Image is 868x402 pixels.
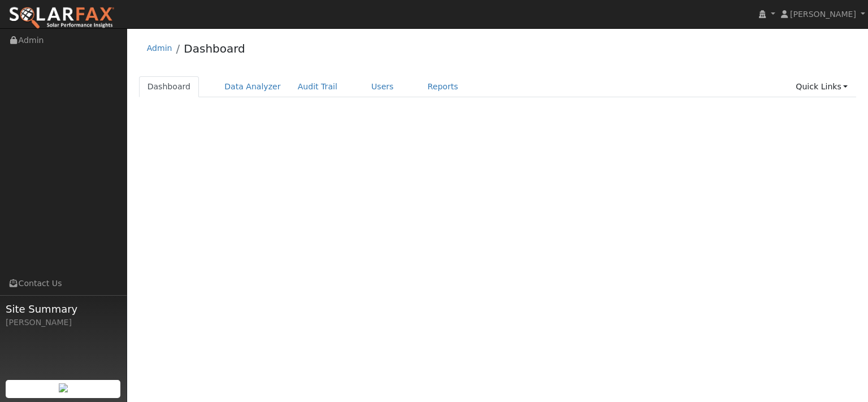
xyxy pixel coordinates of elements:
img: retrieve [59,383,68,392]
span: [PERSON_NAME] [790,10,856,19]
a: Quick Links [787,76,856,97]
img: SolarFax [8,6,115,30]
a: Admin [147,44,172,53]
a: Reports [419,76,467,97]
a: Dashboard [184,42,245,55]
a: Audit Trail [289,76,346,97]
span: Site Summary [6,301,121,317]
div: [PERSON_NAME] [6,317,121,328]
a: Dashboard [139,76,199,97]
a: Users [363,76,402,97]
a: Data Analyzer [216,76,289,97]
